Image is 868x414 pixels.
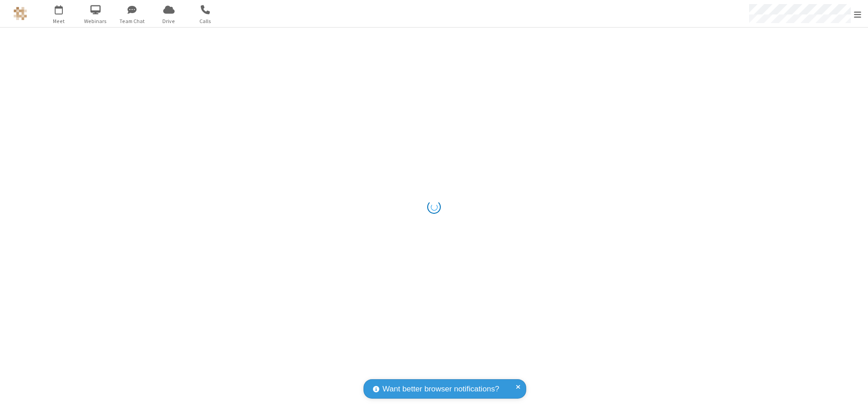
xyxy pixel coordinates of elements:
[79,17,113,25] span: Webinars
[152,17,186,25] span: Drive
[14,7,27,20] img: QA Selenium DO NOT DELETE OR CHANGE
[189,17,222,25] span: Calls
[115,17,149,25] span: Team Chat
[382,383,499,395] span: Want better browser notifications?
[42,17,76,25] span: Meet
